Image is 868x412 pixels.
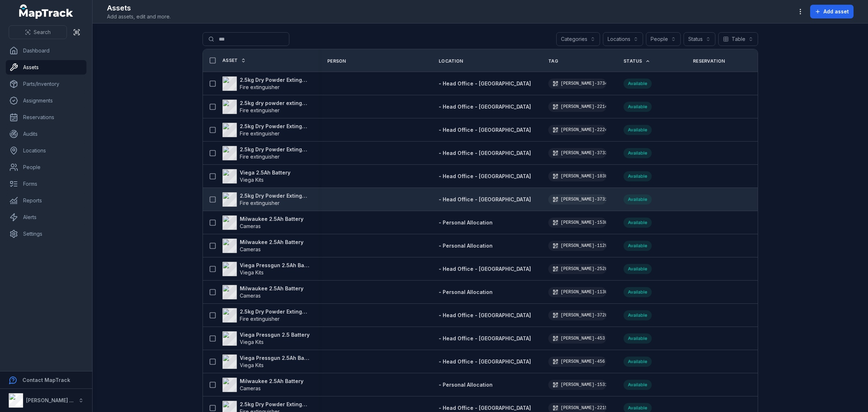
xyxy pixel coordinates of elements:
[222,100,310,114] a: 2.5kg dry powder extinguisherFire extinguisher
[240,130,280,136] span: Fire extinguisher
[439,335,531,341] span: - Head Office - [GEOGRAPHIC_DATA]
[240,362,264,368] span: Viega Kits
[624,380,652,390] div: Available
[240,177,264,183] span: Viega Kits
[9,25,67,39] button: Search
[6,77,86,91] a: Parts/Inventory
[439,265,531,273] a: - Head Office - [GEOGRAPHIC_DATA]
[222,58,246,63] a: Asset
[240,84,280,90] span: Fire extinguisher
[439,173,531,179] span: - Head Office - [GEOGRAPHIC_DATA]
[240,285,303,292] strong: Milwaukee 2.5Ah Battery
[548,241,606,251] div: [PERSON_NAME]-1129
[439,312,531,318] span: - Head Office - [GEOGRAPHIC_DATA]
[240,100,310,107] strong: 2.5kg dry powder extinguisher
[548,102,606,112] div: [PERSON_NAME]-2214
[240,316,280,322] span: Fire extinguisher
[6,127,86,141] a: Audits
[624,148,652,158] div: Available
[439,126,531,134] a: - Head Office - [GEOGRAPHIC_DATA]
[548,194,606,205] div: [PERSON_NAME]-3731
[439,80,531,87] span: - Head Office - [GEOGRAPHIC_DATA]
[240,215,303,223] strong: Milwaukee 2.5Ah Battery
[6,43,86,58] a: Dashboard
[439,243,493,249] span: - Personal Allocation
[810,5,854,18] button: Add asset
[6,93,86,108] a: Assignments
[439,219,493,226] a: - Personal Allocation
[624,218,652,228] div: Available
[624,58,642,64] span: Status
[439,266,531,272] span: - Head Office - [GEOGRAPHIC_DATA]
[19,4,73,19] a: MapTrack
[548,380,606,390] div: [PERSON_NAME]-1531
[439,103,531,110] a: - Head Office - [GEOGRAPHIC_DATA]
[548,171,606,181] div: [PERSON_NAME]-1838
[222,123,310,137] a: 2.5kg Dry Powder ExtinguisherFire extinguisher
[624,264,652,274] div: Available
[624,79,652,89] div: Available
[439,58,463,64] span: Location
[6,193,86,208] a: Reports
[240,239,303,246] strong: Milwaukee 2.5Ah Battery
[548,287,606,297] div: [PERSON_NAME]-1130
[439,358,531,365] a: - Head Office - [GEOGRAPHIC_DATA]
[6,210,86,224] a: Alerts
[240,107,280,113] span: Fire extinguisher
[824,8,849,15] span: Add asset
[222,378,303,392] a: Milwaukee 2.5Ah BatteryCameras
[6,160,86,175] a: People
[548,264,606,274] div: [PERSON_NAME]-2528
[222,192,310,207] a: 2.5kg Dry Powder ExtinguisherFire extinguisher
[548,333,606,344] div: [PERSON_NAME]-453
[439,382,493,388] span: - Personal Allocation
[240,200,280,206] span: Fire extinguisher
[34,29,51,36] span: Search
[222,308,310,323] a: 2.5kg Dry Powder ExtinguisherFire extinguisher
[240,146,310,153] strong: 2.5kg Dry Powder Extinguisher
[6,227,86,241] a: Settings
[222,215,303,230] a: Milwaukee 2.5Ah BatteryCameras
[222,146,310,160] a: 2.5kg Dry Powder ExtinguisherFire extinguisher
[222,331,310,346] a: Viega Pressgun 2.5 BatteryViega Kits
[222,285,303,299] a: Milwaukee 2.5Ah BatteryCameras
[439,405,531,411] span: - Head Office - [GEOGRAPHIC_DATA]
[548,218,606,228] div: [PERSON_NAME]-1530
[222,262,310,276] a: Viega Pressgun 2.5Ah BatteryViega Kits
[548,125,606,135] div: [PERSON_NAME]-2224
[624,333,652,344] div: Available
[240,385,261,391] span: Cameras
[240,339,264,345] span: Viega Kits
[222,354,310,369] a: Viega Pressgun 2.5Ah BatteryViega Kits
[240,76,310,84] strong: 2.5kg Dry Powder Extinguisher
[624,125,652,135] div: Available
[439,196,531,203] a: - Head Office - [GEOGRAPHIC_DATA]
[240,154,280,160] span: Fire extinguisher
[439,358,531,365] span: - Head Office - [GEOGRAPHIC_DATA]
[439,173,531,180] a: - Head Office - [GEOGRAPHIC_DATA]
[624,357,652,367] div: Available
[624,241,652,251] div: Available
[439,150,531,156] span: - Head Office - [GEOGRAPHIC_DATA]
[439,381,493,388] a: - Personal Allocation
[22,377,70,383] strong: Contact MapTrack
[548,310,606,320] div: [PERSON_NAME]-3728
[240,308,310,315] strong: 2.5kg Dry Powder Extinguisher
[26,397,76,403] strong: [PERSON_NAME] Air
[693,58,725,64] span: Reservation
[240,246,261,252] span: Cameras
[624,287,652,297] div: Available
[556,32,600,46] button: Categories
[439,289,493,296] a: - Personal Allocation
[222,239,303,253] a: Milwaukee 2.5Ah BatteryCameras
[439,104,531,110] span: - Head Office - [GEOGRAPHIC_DATA]
[240,192,310,199] strong: 2.5kg Dry Powder Extinguisher
[240,354,310,362] strong: Viega Pressgun 2.5Ah Battery
[439,289,493,295] span: - Personal Allocation
[6,110,86,125] a: Reservations
[548,58,558,64] span: Tag
[240,169,290,176] strong: Viega 2.5Ah Battery
[6,143,86,158] a: Locations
